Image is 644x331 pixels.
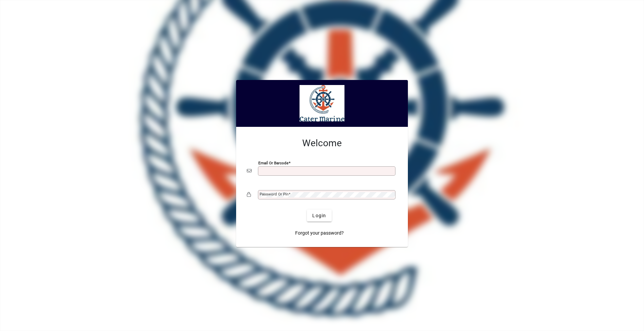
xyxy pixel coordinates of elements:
[258,161,288,165] mat-label: Email or Barcode
[292,227,346,239] a: Forgot your password?
[295,230,344,237] span: Forgot your password?
[247,138,397,149] h2: Welcome
[312,212,326,219] span: Login
[307,210,331,222] button: Login
[260,192,288,196] mat-label: Password or Pin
